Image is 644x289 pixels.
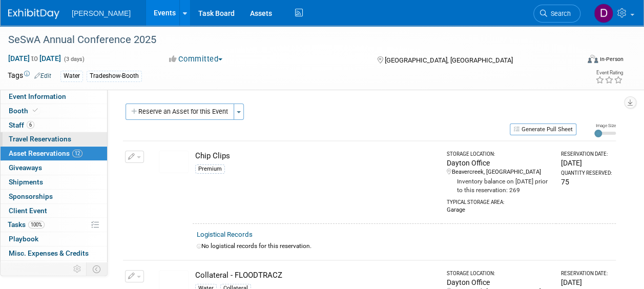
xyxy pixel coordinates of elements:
td: Toggle Event Tabs [87,262,108,276]
span: Client Event [9,207,47,215]
div: SeSwA Annual Conference 2025 [5,31,571,49]
i: Booth reservation complete [33,108,38,113]
div: Chip Clips [195,151,438,161]
a: Search [533,5,580,23]
span: [DATE] [DATE] [8,54,61,63]
a: Client Event [1,204,107,218]
span: Booth [9,107,40,115]
td: Personalize Event Tab Strip [69,262,87,276]
a: Sponsorships [1,190,107,203]
div: Event Format [534,53,624,69]
a: Shipments [1,175,107,189]
div: [DATE] [561,158,612,168]
a: Playbook [1,232,107,246]
div: Quantity Reserved: [561,170,612,177]
span: Giveaways [9,163,42,172]
div: Reservation Date: [561,270,612,277]
a: Tasks100% [1,218,107,232]
div: Premium [195,164,225,174]
div: Dayton Office [447,158,552,168]
td: Tags [8,70,51,82]
div: Typical Storage Area: [447,195,552,206]
img: ExhibitDay [8,9,59,19]
a: Edit [34,72,51,79]
div: Image Size [594,122,616,129]
span: Search [547,10,571,17]
span: Playbook [9,235,38,243]
a: Booth [1,104,107,118]
div: Dayton Office [447,277,552,287]
a: Event Information [1,90,107,104]
a: Logistical Records [197,231,253,238]
span: Staff [9,121,34,129]
a: Misc. Expenses & Credits [1,246,107,260]
img: Format-Inperson.png [588,55,598,63]
button: Reserve an Asset for this Event [126,104,234,120]
button: Committed [165,54,226,65]
a: Staff6 [1,118,107,132]
div: Inventory balance on [DATE] prior to this reservation: 269 [447,176,552,195]
span: [PERSON_NAME] [72,9,131,17]
span: Shipments [9,178,43,186]
button: Generate Pull Sheet [510,123,576,135]
span: Event Information [9,92,66,100]
div: Event Rating [595,70,623,75]
div: Collateral - FLOODTRACZ [195,270,438,281]
span: Misc. Expenses & Credits [9,249,89,257]
div: Beavercreek, [GEOGRAPHIC_DATA] [447,168,552,176]
a: Giveaways [1,161,107,175]
div: No logistical records for this reservation. [197,242,612,251]
div: Water [60,71,83,81]
div: 75 [561,177,612,187]
span: Travel Reservations [9,135,71,143]
span: (3 days) [63,56,85,63]
div: Tradeshow-Booth [87,71,142,81]
a: Asset Reservations12 [1,147,107,160]
div: Reservation Date: [561,151,612,158]
span: Sponsorships [9,192,53,200]
div: Garage [447,206,552,214]
div: [DATE] [561,277,612,287]
span: 100% [28,221,45,229]
img: Dakota Alt [594,4,613,23]
span: 6 [27,121,34,129]
span: Asset Reservations [9,149,82,157]
div: Storage Location: [447,151,552,158]
div: In-Person [599,55,624,63]
div: Storage Location: [447,270,552,277]
span: 12 [72,150,82,157]
a: Travel Reservations [1,132,107,146]
span: [GEOGRAPHIC_DATA], [GEOGRAPHIC_DATA] [385,56,513,64]
img: View Images [159,151,189,173]
span: to [30,54,39,63]
span: Tasks [8,220,45,229]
